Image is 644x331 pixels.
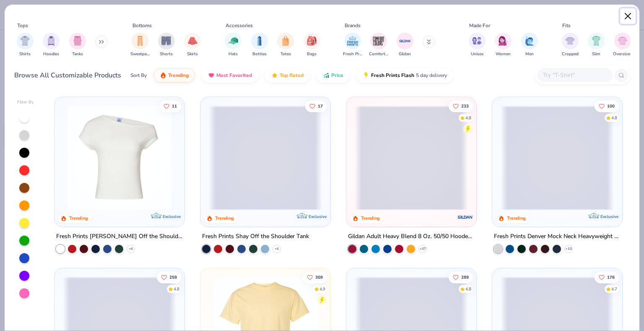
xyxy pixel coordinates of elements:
button: Like [449,100,473,112]
span: Exclusive [163,214,181,219]
div: filter for Oversized [613,33,632,57]
span: Price [331,72,343,79]
div: filter for Bottles [251,33,268,57]
div: 4.8 [465,286,471,292]
button: filter button [225,33,241,57]
img: Gildan logo [457,209,474,226]
img: Fresh Prints Image [346,35,359,47]
div: Bottoms [132,22,152,29]
div: filter for Cropped [562,33,579,57]
button: filter button [562,33,579,57]
button: Top Rated [265,68,310,82]
span: Totes [280,51,291,57]
img: Slim Image [592,36,601,46]
button: Like [160,100,182,112]
span: Shorts [160,51,173,57]
span: Shirts [19,51,31,57]
img: Unisex Image [472,36,482,46]
span: + 37 [419,246,426,251]
span: 309 [315,275,323,279]
span: Top Rated [280,72,304,79]
div: Sort By [130,72,147,79]
div: filter for Unisex [469,33,486,57]
div: 4.8 [611,115,617,121]
button: filter button [397,33,413,57]
img: Skirts Image [188,36,197,46]
button: Close [620,8,636,24]
img: most_fav.gif [208,72,215,79]
button: Fresh Prints Flash5 day delivery [356,68,453,82]
span: Bottles [252,51,267,57]
button: filter button [43,33,60,57]
div: Fresh Prints Denver Mock Neck Heavyweight Sweatshirt [494,231,621,242]
img: Sweatpants Image [135,36,145,46]
div: filter for Men [521,33,538,57]
div: 4.7 [611,286,617,292]
div: filter for Tanks [69,33,86,57]
img: Bags Image [307,36,316,46]
img: Cropped Image [565,36,575,46]
button: filter button [469,33,486,57]
button: Like [595,100,619,112]
span: 100 [607,104,615,108]
span: Skirts [187,51,198,57]
button: filter button [613,33,632,57]
div: filter for Hats [225,33,241,57]
div: filter for Comfort Colors [369,33,388,57]
div: filter for Slim [588,33,605,57]
span: Comfort Colors [369,51,388,57]
button: Like [303,271,327,283]
button: Like [595,271,619,283]
div: 4.8 [465,115,471,121]
span: 259 [170,275,177,279]
div: 4.8 [174,286,180,292]
span: Tanks [72,51,83,57]
div: 4.9 [319,286,325,292]
div: filter for Fresh Prints [343,33,362,57]
button: Like [449,271,473,283]
div: Tops [17,22,28,29]
span: Hoodies [43,51,59,57]
img: flash.gif [363,72,369,79]
button: filter button [521,33,538,57]
span: Exclusive [309,214,327,219]
span: Most Favorited [216,72,252,79]
div: filter for Bags [304,33,320,57]
span: Fresh Prints Flash [371,72,414,79]
span: 289 [461,275,469,279]
span: + 6 [275,246,279,251]
img: a1c94bf0-cbc2-4c5c-96ec-cab3b8502a7f [63,105,176,210]
img: Hats Image [229,36,238,46]
div: Made For [469,22,490,29]
div: Filter By [17,99,34,105]
div: Browse All Customizable Products [14,70,121,80]
div: Fits [562,22,571,29]
span: 11 [172,104,177,108]
button: Price [317,68,350,82]
img: Bottles Image [255,36,264,46]
img: Women Image [499,36,508,46]
span: Hats [229,51,238,57]
div: filter for Skirts [184,33,201,57]
div: filter for Gildan [397,33,413,57]
span: Fresh Prints [343,51,362,57]
button: filter button [588,33,605,57]
button: filter button [130,33,150,57]
img: Oversized Image [618,36,627,46]
div: Fresh Prints [PERSON_NAME] Off the Shoulder Top [56,231,183,242]
span: 233 [461,104,469,108]
img: Hoodies Image [47,36,56,46]
button: filter button [158,33,175,57]
span: Oversized [613,51,632,57]
button: filter button [251,33,268,57]
div: Gildan Adult Heavy Blend 8 Oz. 50/50 Hooded Sweatshirt [348,231,475,242]
button: filter button [369,33,388,57]
button: Like [157,271,182,283]
button: filter button [277,33,294,57]
span: Gildan [399,51,411,57]
img: Tanks Image [73,36,82,46]
div: filter for Women [495,33,512,57]
span: 176 [607,275,615,279]
span: 5 day delivery [416,71,447,80]
button: Trending [153,68,195,82]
